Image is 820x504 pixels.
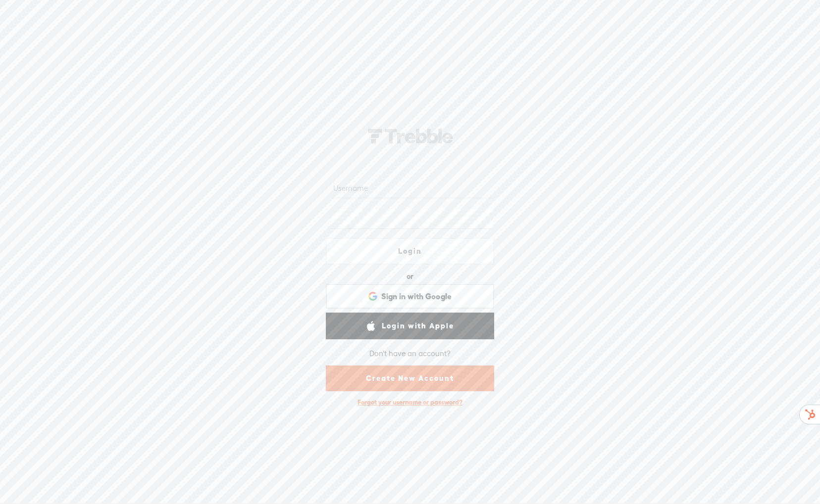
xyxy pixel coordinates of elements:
div: or [407,269,413,284]
input: Username [331,179,492,198]
div: Forgot your username or password? [353,393,467,412]
a: Login [326,238,494,265]
a: Create New Account [326,366,494,391]
div: Don't have an account? [369,343,451,364]
a: Login with Apple [326,313,494,339]
div: Sign in with Google [326,284,494,309]
span: Sign in with Google [381,291,452,302]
